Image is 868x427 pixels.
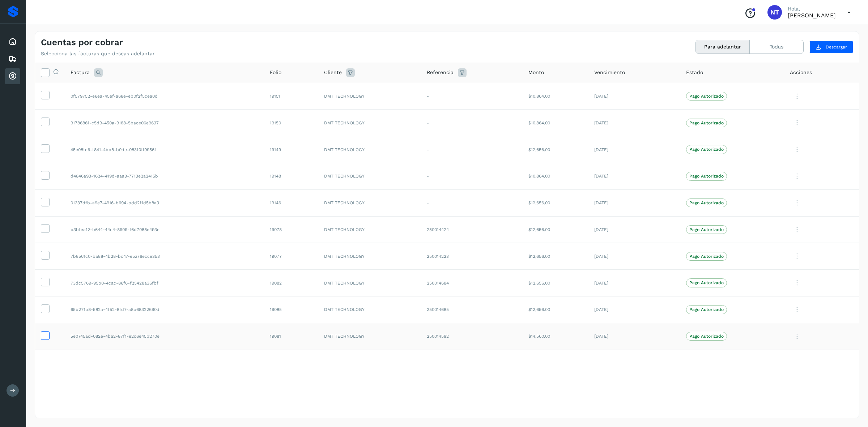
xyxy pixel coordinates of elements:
td: DMT TECHNOLOGY [318,136,421,163]
span: Monto [528,69,544,76]
td: 19149 [264,136,318,163]
td: 19081 [264,323,318,350]
span: Cliente [324,69,342,76]
p: Pago Autorizado [689,334,724,339]
td: 250014424 [421,216,522,243]
td: 5e0745ad-082e-4ba2-87f1-e2c6e45b270e [65,323,264,350]
p: Pago Autorizado [689,227,724,232]
td: 45e08fe6-f841-4bb8-b0de-083f0ff9956f [65,136,264,163]
td: 19151 [264,83,318,110]
td: $14,560.00 [523,323,588,350]
p: Pago Autorizado [689,200,724,205]
td: DMT TECHNOLOGY [318,83,421,110]
p: Pago Autorizado [689,307,724,312]
span: Folio [270,69,281,76]
td: $12,656.00 [523,136,588,163]
td: 19082 [264,270,318,296]
p: Pago Autorizado [689,94,724,99]
div: Inicio [5,34,20,50]
td: 73dc5769-95b0-4cac-86f6-f25428a36fbf [65,270,264,296]
span: Referencia [427,69,454,76]
td: - [421,110,522,136]
h4: Cuentas por cobrar [41,37,123,48]
span: Estado [686,69,703,76]
td: DMT TECHNOLOGY [318,243,421,270]
td: 19150 [264,110,318,136]
td: $12,656.00 [523,243,588,270]
td: $12,656.00 [523,216,588,243]
td: $10,864.00 [523,163,588,189]
td: $12,656.00 [523,270,588,296]
td: 0f579752-e6ea-45ef-a68e-eb0f2f5cea0d [65,83,264,110]
div: Cuentas por cobrar [5,68,20,84]
td: 250014684 [421,270,522,296]
p: Pago Autorizado [689,174,724,179]
td: [DATE] [588,323,681,350]
td: b3bfea12-b644-44c4-8909-f6d7088e493e [65,216,264,243]
td: DMT TECHNOLOGY [318,189,421,216]
td: [DATE] [588,83,681,110]
td: 19078 [264,216,318,243]
p: Hola, [788,6,836,12]
td: DMT TECHNOLOGY [318,216,421,243]
td: 19148 [264,163,318,189]
td: 91786861-c5d9-450a-9188-5bace06e9637 [65,110,264,136]
td: 250014592 [421,323,522,350]
td: [DATE] [588,110,681,136]
td: 250014685 [421,296,522,323]
td: DMT TECHNOLOGY [318,270,421,296]
p: Norberto Tula Tepo [788,12,836,19]
p: Selecciona las facturas que deseas adelantar [41,51,155,57]
td: 7b8561c0-ba88-4b28-bc47-e5a76ecce353 [65,243,264,270]
td: DMT TECHNOLOGY [318,323,421,350]
td: [DATE] [588,270,681,296]
td: DMT TECHNOLOGY [318,296,421,323]
td: DMT TECHNOLOGY [318,163,421,189]
td: 01337dfb-a9e7-4916-b694-bdd2f1d5b8a3 [65,189,264,216]
td: 19085 [264,296,318,323]
td: $10,864.00 [523,110,588,136]
td: $12,656.00 [523,296,588,323]
td: 65b271b8-582a-4f52-8fd7-a8b68322690d [65,296,264,323]
button: Para adelantar [696,40,750,54]
td: 19077 [264,243,318,270]
p: Pago Autorizado [689,280,724,285]
td: d4846a93-1624-419d-aaa3-7713e2a2415b [65,163,264,189]
p: Pago Autorizado [689,147,724,152]
td: - [421,136,522,163]
td: - [421,189,522,216]
span: Acciones [790,69,812,76]
td: $12,656.00 [523,189,588,216]
div: Embarques [5,51,20,67]
td: - [421,83,522,110]
span: Factura [71,69,90,76]
button: Todas [750,40,803,54]
td: [DATE] [588,216,681,243]
span: Vencimiento [594,69,625,76]
td: [DATE] [588,296,681,323]
td: [DATE] [588,189,681,216]
td: 19146 [264,189,318,216]
td: [DATE] [588,136,681,163]
p: Pago Autorizado [689,120,724,125]
p: Pago Autorizado [689,254,724,259]
td: [DATE] [588,163,681,189]
td: - [421,163,522,189]
td: $10,864.00 [523,83,588,110]
td: 250014223 [421,243,522,270]
span: Descargar [826,44,847,50]
td: DMT TECHNOLOGY [318,110,421,136]
td: [DATE] [588,243,681,270]
button: Descargar [809,40,853,54]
